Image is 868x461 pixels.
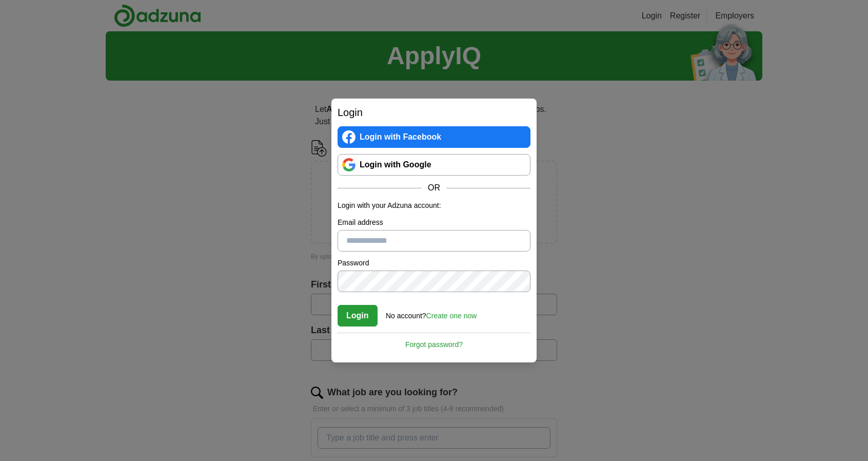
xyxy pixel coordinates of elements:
[338,105,530,120] h2: Login
[338,154,530,176] a: Login with Google
[338,305,378,326] button: Login
[422,182,446,194] span: OR
[338,333,530,350] a: Forgot password?
[338,126,530,148] a: Login with Facebook
[426,312,477,320] a: Create one now
[338,258,530,268] label: Password
[338,217,530,228] label: Email address
[338,200,530,211] p: Login with your Adzuna account:
[386,304,477,321] div: No account?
